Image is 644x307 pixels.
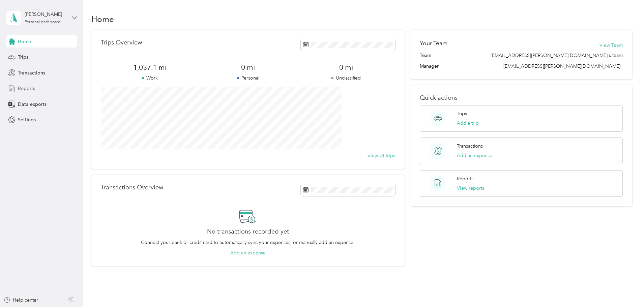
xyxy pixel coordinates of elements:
button: Add a trip [457,120,479,127]
button: Help center [4,297,38,304]
p: Quick actions [420,94,623,101]
button: View reports [457,185,484,192]
h2: No transactions recorded yet [207,228,289,235]
h2: Your Team [420,39,447,48]
p: Personal [199,74,297,82]
span: Reports [18,85,35,92]
p: Reports [457,175,473,182]
button: Add an expense [457,152,492,159]
span: [EMAIL_ADDRESS][PERSON_NAME][DOMAIN_NAME]'s team [491,52,623,59]
p: Trips [457,110,467,117]
span: 1,037.1 mi [101,63,199,72]
iframe: Everlance-gr Chat Button Frame [606,269,644,307]
div: Personal dashboard [25,20,61,24]
p: Connect your bank or credit card to automatically sync your expenses, or manually add an expense. [141,239,355,246]
span: Manager [420,63,439,70]
span: 0 mi [297,63,395,72]
p: Transactions Overview [101,184,163,191]
span: 0 mi [199,63,297,72]
button: Add an expense [230,249,266,256]
h1: Home [91,16,114,23]
span: Transactions [18,69,45,76]
p: Trips Overview [101,39,142,46]
span: Team [420,52,431,59]
button: View Team [599,42,623,49]
span: Home [18,38,31,45]
span: [EMAIL_ADDRESS][PERSON_NAME][DOMAIN_NAME] [503,63,620,69]
button: View all trips [368,152,395,159]
span: Settings [18,116,36,123]
p: Transactions [457,143,483,150]
p: Work [101,74,199,82]
span: Trips [18,54,28,61]
div: [PERSON_NAME] [25,11,67,18]
p: Unclassified [297,74,395,82]
span: Data exports [18,101,47,108]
